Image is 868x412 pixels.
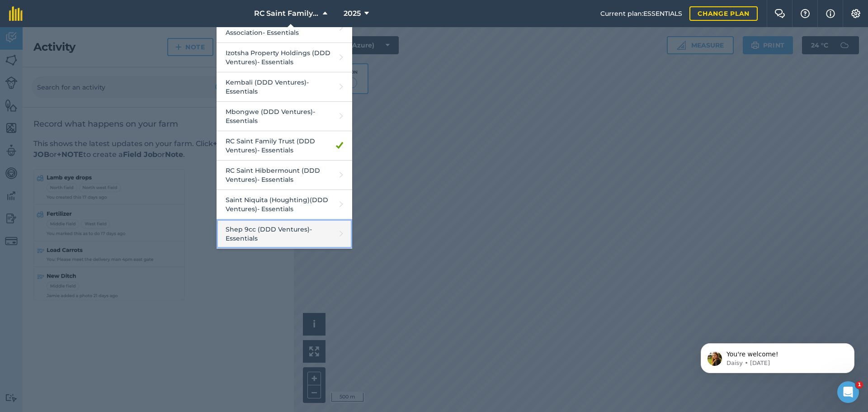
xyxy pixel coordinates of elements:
[217,14,352,43] a: Hibberdene [PERSON_NAME] Association- Essentials
[837,381,859,403] iframe: Intercom live chat
[217,161,352,190] a: RC Saint Hibbermount (DDD Ventures)- Essentials
[774,9,785,18] img: Two speech bubbles overlapping with the left bubble in the forefront
[217,219,352,249] a: Shep 9cc (DDD Ventures)- Essentials
[344,8,361,19] span: 2025
[689,6,758,21] a: Change plan
[826,8,835,19] img: svg+xml;base64,PHN2ZyB4bWxucz0iaHR0cDovL3d3dy53My5vcmcvMjAwMC9zdmciIHdpZHRoPSIxNyIgaGVpZ2h0PSIxNy...
[217,43,352,72] a: Izotsha Property Holdings (DDD Ventures)- Essentials
[217,72,352,102] a: Kembali (DDD Ventures)- Essentials
[600,9,682,19] span: Current plan : ESSENTIALS
[254,8,319,19] span: RC Saint Family Trust (DDD Ventures)
[856,381,863,388] span: 1
[800,9,811,18] img: A question mark icon
[9,6,23,21] img: fieldmargin Logo
[217,102,352,131] a: Mbongwe (DDD Ventures)- Essentials
[850,9,861,18] img: A cog icon
[217,131,352,161] a: RC Saint Family Trust (DDD Ventures)- Essentials
[687,324,868,388] iframe: Intercom notifications message
[217,190,352,219] a: Saint Niquita (Houghting)(DDD Ventures)- Essentials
